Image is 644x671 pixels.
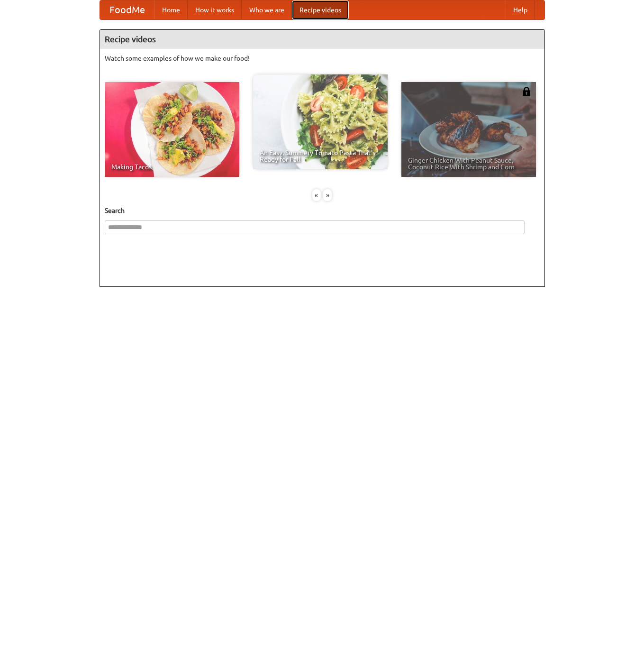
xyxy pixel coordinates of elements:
a: Recipe videos [292,0,349,19]
div: » [323,189,332,201]
span: Making Tacos [111,164,233,170]
a: How it works [188,0,242,19]
h4: Recipe videos [100,30,544,49]
img: 483408.png [522,87,531,96]
a: Making Tacos [105,82,239,177]
span: An Easy, Summery Tomato Pasta That's Ready for Fall [260,149,381,163]
h5: Search [105,206,540,215]
a: Who we are [242,0,292,19]
a: An Easy, Summery Tomato Pasta That's Ready for Fall [253,74,388,169]
a: Help [506,0,535,19]
div: « [312,189,321,201]
p: Watch some examples of how we make our food! [105,54,540,63]
a: Home [154,0,188,19]
a: FoodMe [100,0,154,19]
